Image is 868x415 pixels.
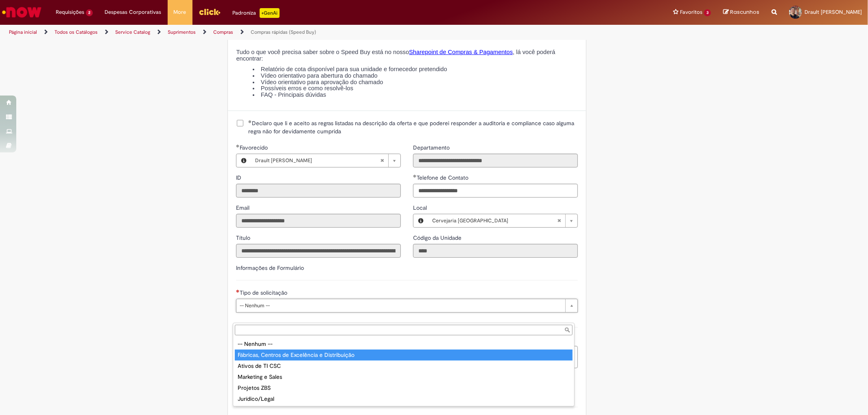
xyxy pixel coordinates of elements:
[235,350,573,361] div: Fábricas, Centros de Excelência e Distribuição
[235,372,573,382] div: Marketing e Sales
[233,337,574,406] ul: Tipo de solicitação
[235,393,573,404] div: Jurídico/Legal
[235,361,573,372] div: Ativos de TI CSC
[235,339,573,350] div: -- Nenhum --
[235,382,573,393] div: Projetos ZBS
